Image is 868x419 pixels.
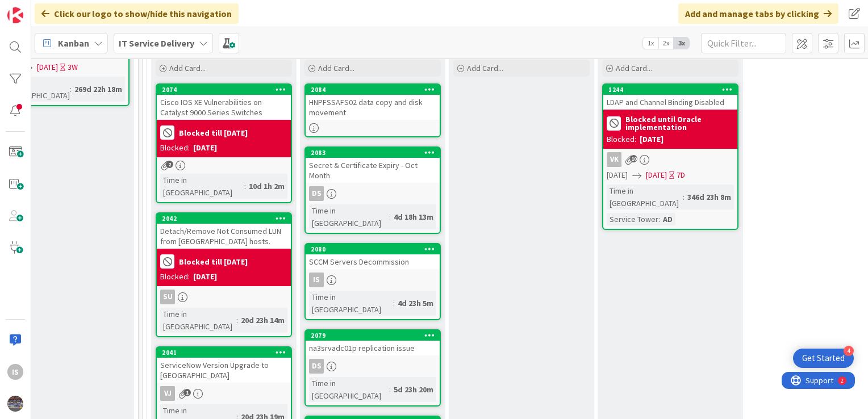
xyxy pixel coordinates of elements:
[802,353,845,364] div: Get Started
[306,148,440,158] div: 2083
[162,349,291,357] div: 2041
[391,383,436,396] div: 5d 23h 20m
[306,341,440,355] div: na3srvadc01p replication issue
[157,224,291,249] div: Detach/Remove Not Consumed LUN from [GEOGRAPHIC_DATA] hosts.
[391,211,436,223] div: 4d 18h 13m
[306,330,440,355] div: 2079na3srvadc01p replication issue
[160,290,175,304] div: SU
[246,180,287,192] div: 10d 1h 2m
[157,213,291,224] div: 2042
[306,85,440,120] div: 2084HNPFSSAFS02 data copy and disk movement
[660,213,675,225] div: AD
[35,3,239,24] div: Click our logo to show/hide this navigation
[306,254,440,269] div: SCCM Servers Decommission
[389,211,391,223] span: :
[157,95,291,120] div: Cisco IOS XE Vulnerabilities on Catalyst 9000 Series Switches
[160,308,236,333] div: Time in [GEOGRAPHIC_DATA]
[625,115,734,131] b: Blocked until Oracle implementation
[306,158,440,183] div: Secret & Certificate Expiry - Oct Month
[309,377,389,402] div: Time in [GEOGRAPHIC_DATA]
[306,359,440,374] div: DS
[166,161,173,168] span: 2
[7,364,23,380] div: Is
[160,386,175,401] div: VJ
[160,142,190,154] div: Blocked:
[193,142,217,154] div: [DATE]
[311,245,440,253] div: 2080
[607,152,621,167] div: VK
[157,347,291,383] div: 2041ServiceNow Version Upgrade to [GEOGRAPHIC_DATA]
[306,186,440,201] div: DS
[157,347,291,358] div: 2041
[157,85,291,120] div: 2074Cisco IOS XE Vulnerabilities on Catalyst 9000 Series Switches
[183,389,191,396] span: 1
[389,383,391,396] span: :
[306,244,440,269] div: 2080SCCM Servers Decommission
[311,332,440,340] div: 2079
[157,358,291,383] div: ServiceNow Version Upgrade to [GEOGRAPHIC_DATA]
[7,396,23,412] img: avatar
[238,314,287,326] div: 20d 23h 14m
[306,95,440,120] div: HNPFSSAFS02 data copy and disk movement
[677,169,685,181] div: 7D
[395,297,436,309] div: 4d 23h 5m
[306,85,440,95] div: 2084
[607,133,636,145] div: Blocked:
[701,33,786,53] input: Quick Filter...
[162,86,291,94] div: 2074
[193,271,217,283] div: [DATE]
[674,37,689,49] span: 3x
[72,83,125,95] div: 269d 22h 18m
[309,273,324,287] div: Is
[603,152,737,167] div: VK
[640,133,663,145] div: [DATE]
[179,258,248,266] b: Blocked till [DATE]
[603,85,737,110] div: 1244LDAP and Channel Binding Disabled
[607,185,683,209] div: Time in [GEOGRAPHIC_DATA]
[309,359,324,374] div: DS
[179,129,248,137] b: Blocked till [DATE]
[162,215,291,223] div: 2042
[658,37,674,49] span: 2x
[70,83,72,95] span: :
[603,85,737,95] div: 1244
[309,204,389,229] div: Time in [GEOGRAPHIC_DATA]
[318,63,354,73] span: Add Card...
[306,244,440,254] div: 2080
[393,297,395,309] span: :
[37,61,58,73] span: [DATE]
[68,61,78,73] div: 3W
[306,330,440,341] div: 2079
[646,169,667,181] span: [DATE]
[306,273,440,287] div: Is
[607,213,658,225] div: Service Tower
[157,386,291,401] div: VJ
[608,86,737,94] div: 1244
[160,271,190,283] div: Blocked:
[244,180,246,192] span: :
[59,5,62,14] div: 2
[24,2,52,15] span: Support
[658,213,660,225] span: :
[616,63,652,73] span: Add Card...
[607,169,628,181] span: [DATE]
[169,63,206,73] span: Add Card...
[685,191,734,203] div: 346d 23h 8m
[683,191,685,203] span: :
[236,314,238,326] span: :
[306,148,440,183] div: 2083Secret & Certificate Expiry - Oct Month
[467,63,503,73] span: Add Card...
[678,3,838,24] div: Add and manage tabs by clicking
[160,174,244,199] div: Time in [GEOGRAPHIC_DATA]
[311,86,440,94] div: 2084
[630,155,637,162] span: 10
[157,213,291,249] div: 2042Detach/Remove Not Consumed LUN from [GEOGRAPHIC_DATA] hosts.
[643,37,658,49] span: 1x
[793,349,854,368] div: Open Get Started checklist, remaining modules: 4
[7,7,23,23] img: Visit kanbanzone.com
[844,346,854,356] div: 4
[157,85,291,95] div: 2074
[311,149,440,157] div: 2083
[58,36,89,50] span: Kanban
[603,95,737,110] div: LDAP and Channel Binding Disabled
